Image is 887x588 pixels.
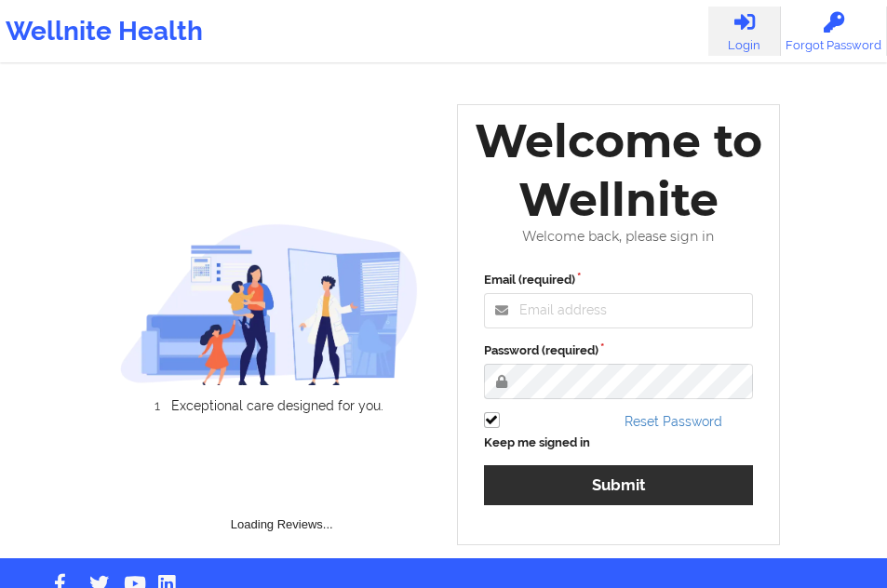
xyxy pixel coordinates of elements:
a: Reset Password [625,414,722,429]
label: Password (required) [484,341,754,360]
img: wellnite-auth-hero_200.c722682e.png [120,223,418,385]
li: Exceptional care designed for you. [137,398,418,413]
label: Keep me signed in [484,434,590,452]
a: Forgot Password [781,7,887,56]
div: Welcome to Wellnite [471,112,767,229]
button: Submit [484,465,754,505]
input: Email address [484,293,754,328]
a: Login [708,7,781,56]
div: Loading Reviews... [120,445,444,534]
label: Email (required) [484,271,754,289]
div: Welcome back, please sign in [471,229,767,245]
